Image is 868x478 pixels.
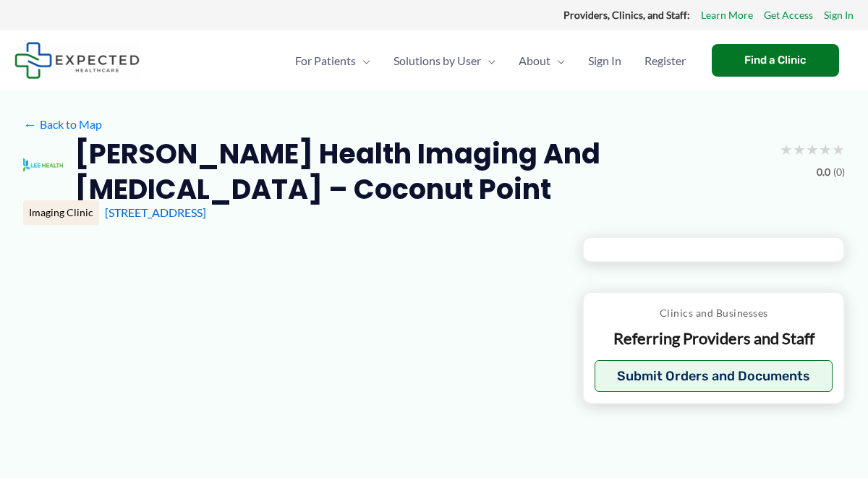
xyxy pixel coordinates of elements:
span: Sign In [588,35,621,86]
a: Get Access [764,6,813,25]
img: Expected Healthcare Logo - side, dark font, small [14,42,140,79]
span: 0.0 [817,163,830,182]
nav: Primary Site Navigation [284,35,697,86]
h2: [PERSON_NAME] Health Imaging and [MEDICAL_DATA] – Coconut Point [75,136,768,208]
a: For PatientsMenu Toggle [284,35,382,86]
span: Register [644,35,686,86]
p: Referring Providers and Staff [595,328,833,349]
span: Menu Toggle [356,35,370,86]
a: Learn More [701,6,753,25]
a: Sign In [576,35,633,86]
span: About [519,35,550,86]
span: ★ [780,136,793,163]
span: ★ [793,136,806,163]
a: Register [633,35,697,86]
strong: Providers, Clinics, and Staff: [563,9,690,21]
a: Find a Clinic [712,44,839,77]
span: (0) [833,163,845,182]
span: ★ [806,136,819,163]
span: Menu Toggle [550,35,565,86]
span: For Patients [295,35,356,86]
a: [STREET_ADDRESS] [105,205,206,219]
p: Clinics and Businesses [595,304,833,323]
a: AboutMenu Toggle [507,35,576,86]
a: Solutions by UserMenu Toggle [382,35,507,86]
span: ← [23,117,37,131]
a: Sign In [824,6,854,25]
span: Solutions by User [393,35,481,86]
div: Imaging Clinic [23,200,99,225]
span: ★ [819,136,832,163]
button: Submit Orders and Documents [595,360,833,392]
span: ★ [832,136,845,163]
a: ←Back to Map [23,114,102,135]
span: Menu Toggle [481,35,495,86]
